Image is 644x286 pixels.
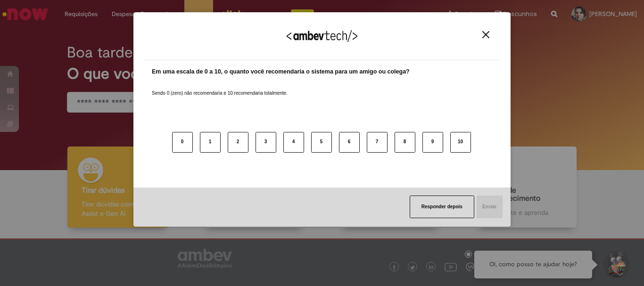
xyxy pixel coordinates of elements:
[410,196,474,218] button: Responder depois
[450,132,471,153] button: 10
[283,132,304,153] button: 4
[287,30,357,42] img: Logo Ambevtech
[152,79,288,97] label: Sendo 0 (zero) não recomendaria e 10 recomendaria totalmente.
[311,132,332,153] button: 5
[172,132,193,153] button: 0
[367,132,388,153] button: 7
[152,67,410,76] label: Em uma escala de 0 a 10, o quanto você recomendaria o sistema para um amigo ou colega?
[479,31,492,39] button: Close
[256,132,276,153] button: 3
[422,132,443,153] button: 9
[482,31,489,38] img: Close
[228,132,248,153] button: 2
[339,132,360,153] button: 6
[200,132,221,153] button: 1
[395,132,415,153] button: 8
